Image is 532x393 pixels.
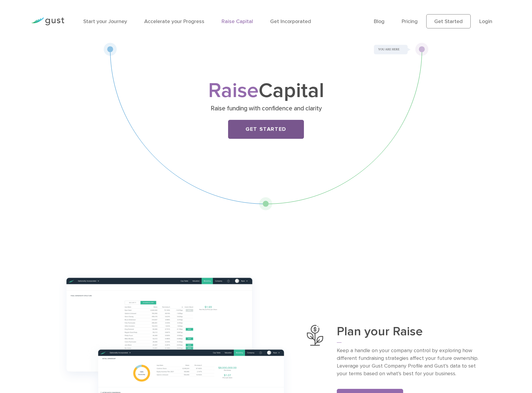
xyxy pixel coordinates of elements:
h1: Capital [149,81,383,100]
a: Start your Journey [83,18,127,25]
a: Pricing [402,18,418,25]
a: Login [479,18,492,25]
img: Gust Logo [31,17,64,25]
a: Get Started [426,14,471,28]
a: Raise Capital [222,18,253,25]
a: Get Started [228,120,304,139]
p: Keep a handle on your company control by exploring how different fundraising strategies affect yo... [337,347,478,378]
img: Plan Your Raise [307,325,323,346]
p: Raise funding with confidence and clarity [151,104,381,113]
a: Accelerate your Progress [144,18,204,25]
h3: Plan your Raise [337,325,478,343]
a: Get Incorporated [270,18,311,25]
a: Blog [374,18,384,25]
span: Raise [208,78,259,103]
